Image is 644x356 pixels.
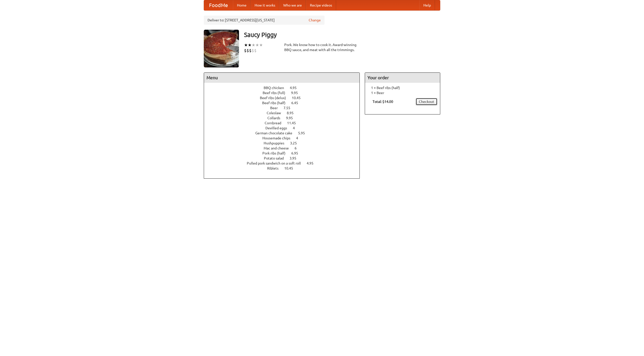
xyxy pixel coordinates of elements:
span: 6.95 [291,151,303,155]
li: ★ [259,42,263,48]
span: 4 [293,126,300,130]
a: Pulled pork sandwich on a soft roll 4.95 [247,161,323,165]
h3: Saucy Piggy [244,30,440,40]
span: 3.95 [290,156,301,160]
span: 5.95 [298,131,310,135]
li: ★ [252,42,255,48]
a: Change [309,18,321,23]
span: 7.55 [284,106,295,110]
span: Collards [267,116,285,120]
a: Beer 7.55 [270,106,300,110]
a: Housemade chips 4 [262,136,307,140]
span: 8.95 [287,111,299,115]
span: 4.95 [307,161,318,165]
span: Devilled eggs [265,126,292,130]
span: 3.25 [290,141,302,145]
li: $ [247,48,249,53]
span: Pork ribs (half) [262,151,291,155]
li: 1 × Beer [368,90,437,95]
span: German chocolate cake [255,131,297,135]
a: Beef ribs (full) 9.95 [263,91,307,95]
span: BBQ chicken [264,86,289,90]
a: Beef ribs (delux) 10.45 [260,96,310,100]
span: 10.45 [284,166,298,170]
a: Riblets 10.45 [267,166,302,170]
a: Potato salad 3.95 [264,156,306,160]
li: 1 × Beef ribs (half) [368,85,437,90]
span: Coleslaw [267,111,286,115]
li: $ [254,48,257,53]
a: Pork ribs (half) 6.95 [262,151,307,155]
span: Cornbread [265,121,286,125]
a: Collards 9.95 [267,116,302,120]
a: Beef ribs (half) 6.45 [262,101,307,105]
span: Pulled pork sandwich on a soft roll [247,161,306,165]
div: Deliver to: [STREET_ADDRESS][US_STATE] [204,16,325,25]
a: Recipe videos [306,0,336,10]
span: 9.95 [291,91,303,95]
h4: Your order [365,73,440,83]
li: $ [249,48,252,53]
a: Cornbread 11.45 [265,121,305,125]
a: Hushpuppies 3.25 [264,141,306,145]
span: Mac and cheese [264,146,294,150]
span: Riblets [267,166,284,170]
li: $ [252,48,254,53]
span: 4.95 [290,86,302,90]
a: Devilled eggs 4 [265,126,304,130]
span: Beer [270,106,283,110]
a: Help [419,0,435,10]
span: Potato salad [264,156,289,160]
span: 6.45 [291,101,303,105]
span: Beef ribs (full) [263,91,290,95]
span: Housemade chips [262,136,295,140]
span: 6 [295,146,302,150]
li: $ [244,48,247,53]
span: 4 [296,136,303,140]
img: angular.jpg [204,30,239,67]
li: ★ [248,42,252,48]
a: FoodMe [204,0,233,10]
a: Coleslaw 8.95 [267,111,303,115]
span: 11.45 [287,121,301,125]
b: Total: $14.00 [373,100,393,104]
h4: Menu [204,73,359,83]
a: BBQ chicken 4.95 [264,86,306,90]
a: German chocolate cake 5.95 [255,131,314,135]
span: 9.95 [286,116,298,120]
a: Mac and cheese 6 [264,146,306,150]
a: Checkout [416,98,437,105]
span: Beef ribs (half) [262,101,291,105]
a: Home [233,0,251,10]
span: 10.45 [292,96,306,100]
div: Pork. We know how to cook it. Award-winning BBQ sauce, and meat with all the trimmings. [284,42,360,52]
li: ★ [244,42,248,48]
li: ★ [255,42,259,48]
span: Hushpuppies [264,141,289,145]
a: How it works [251,0,279,10]
a: Who we are [279,0,306,10]
span: Beef ribs (delux) [260,96,291,100]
